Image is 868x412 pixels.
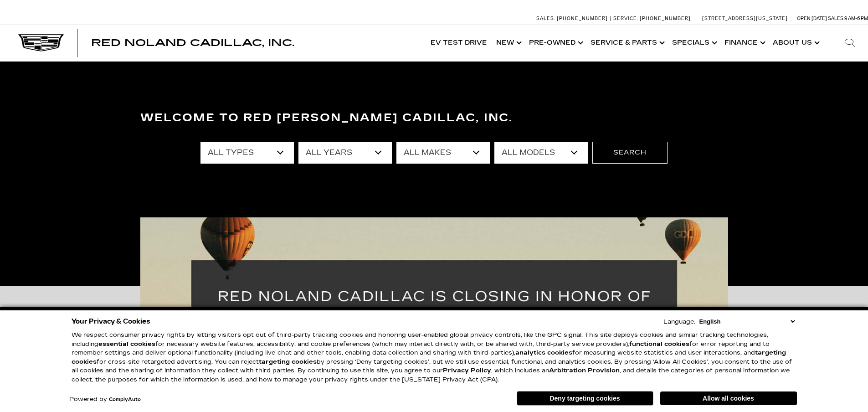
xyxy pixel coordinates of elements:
[72,315,150,328] span: Your Privacy & Cookies
[586,25,668,61] a: Service & Parts
[91,38,294,47] a: Red Noland Cadillac, Inc.
[536,15,555,21] span: Sales:
[515,349,572,356] strong: analytics cookies
[844,15,868,21] span: 9 AM-6 PM
[494,142,588,164] select: Filter by model
[536,16,610,21] a: Sales: [PHONE_NUMBER]
[828,15,844,21] span: Sales:
[663,319,695,325] div: Language:
[797,15,827,21] span: Open [DATE]
[91,37,294,48] span: Red Noland Cadillac, Inc.
[629,340,689,348] strong: functional cookies
[613,15,638,21] span: Service:
[592,142,668,164] button: Search
[640,15,691,21] span: [PHONE_NUMBER]
[557,15,608,21] span: [PHONE_NUMBER]
[98,340,155,348] strong: essential cookies
[18,34,64,51] img: Cadillac Dark Logo with Cadillac White Text
[660,391,797,405] button: Allow all cookies
[109,397,141,402] a: ComplyAuto
[697,317,797,326] select: Language Select
[443,367,491,374] a: Privacy Policy
[200,142,294,164] select: Filter by type
[259,358,317,366] strong: targeting cookies
[768,25,822,61] a: About Us
[492,25,524,61] a: New
[72,349,786,366] strong: targeting cookies
[140,109,728,127] h3: Welcome to Red [PERSON_NAME] Cadillac, Inc.
[298,142,392,164] select: Filter by year
[720,25,768,61] a: Finance
[396,142,490,164] select: Filter by make
[549,367,620,374] strong: Arbitration Provision
[702,15,788,21] a: [STREET_ADDRESS][US_STATE]
[668,25,720,61] a: Specials
[524,25,586,61] a: Pre-Owned
[517,391,653,406] button: Deny targeting cookies
[72,331,797,384] p: We respect consumer privacy rights by letting visitors opt out of third-party tracking cookies an...
[426,25,492,61] a: EV Test Drive
[69,397,141,402] div: Powered by
[610,16,693,21] a: Service: [PHONE_NUMBER]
